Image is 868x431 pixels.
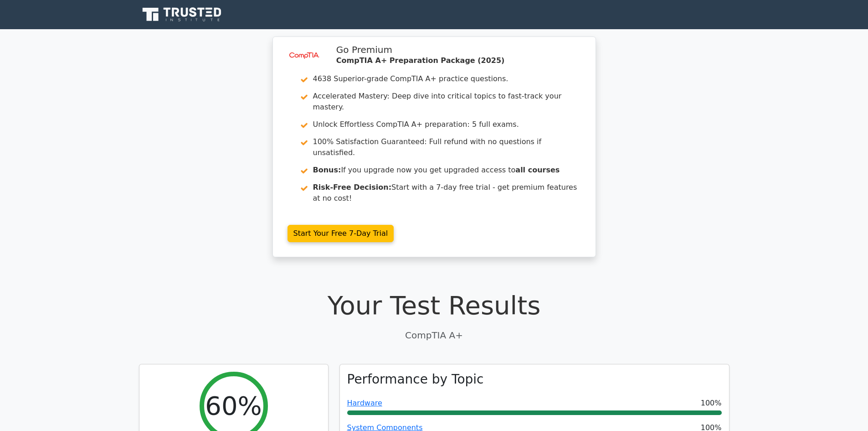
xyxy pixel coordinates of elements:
h3: Performance by Topic [347,372,484,387]
h2: 60% [205,390,262,421]
a: Hardware [347,399,382,407]
span: 100% [701,398,722,409]
a: Start Your Free 7-Day Trial [288,225,394,242]
p: CompTIA A+ [139,328,729,342]
h1: Your Test Results [139,290,729,321]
